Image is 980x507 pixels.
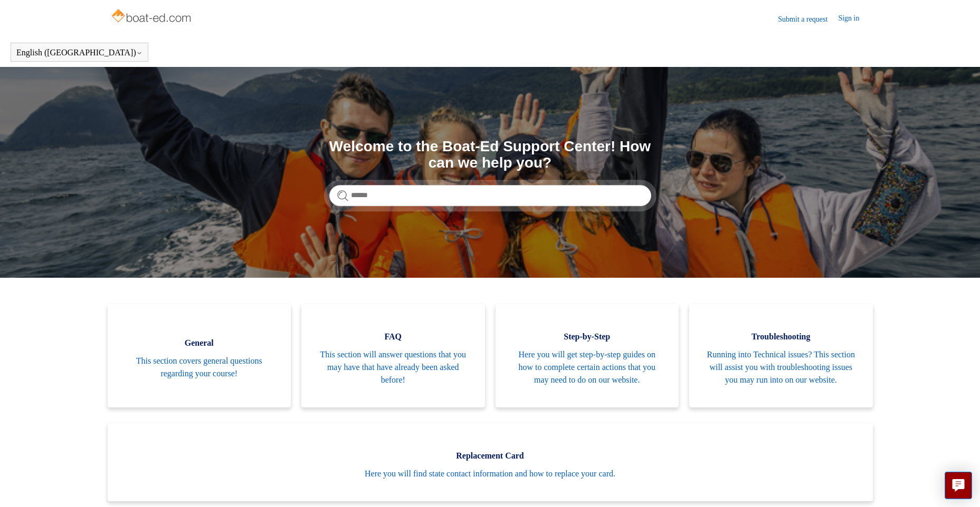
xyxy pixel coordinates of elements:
[123,467,857,480] span: Here you will find state contact information and how to replace your card.
[329,185,651,206] input: Search
[689,304,873,407] a: Troubleshooting Running into Technical issues? This section will assist you with troubleshooting ...
[123,450,857,462] span: Replacement Card
[705,330,857,343] span: Troubleshooting
[108,423,873,501] a: Replacement Card Here you will find state contact information and how to replace your card.
[705,348,857,386] span: Running into Technical issues? This section will assist you with troubleshooting issues you may r...
[317,348,469,386] span: This section will answer questions that you may have that have already been asked before!
[838,13,870,25] a: Sign in
[511,330,663,343] span: Step-by-Step
[496,304,679,407] a: Step-by-Step Here you will get step-by-step guides on how to complete certain actions that you ma...
[108,304,291,407] a: General This section covers general questions regarding your course!
[317,330,469,343] span: FAQ
[329,139,651,171] h1: Welcome to the Boat-Ed Support Center! How can we help you?
[945,472,972,499] button: Live chat
[123,337,275,349] span: General
[110,6,194,27] img: Boat-Ed Help Center home page
[511,348,663,386] span: Here you will get step-by-step guides on how to complete certain actions that you may need to do ...
[778,14,838,25] a: Submit a request
[123,355,275,380] span: This section covers general questions regarding your course!
[16,48,142,57] button: English ([GEOGRAPHIC_DATA])
[301,304,485,407] a: FAQ This section will answer questions that you may have that have already been asked before!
